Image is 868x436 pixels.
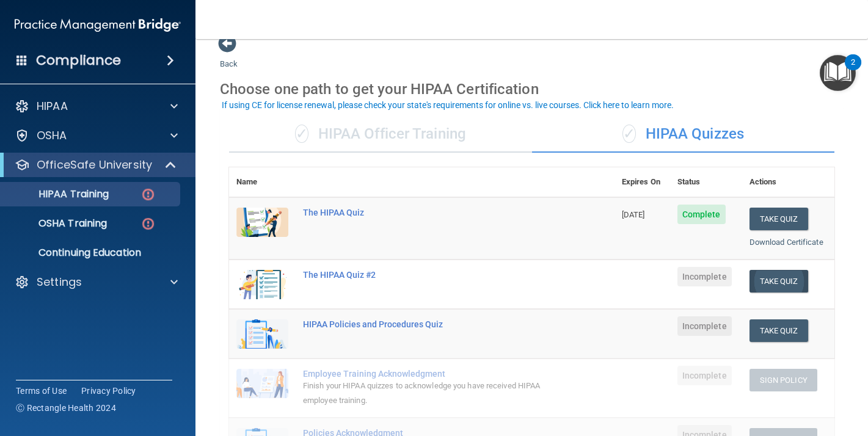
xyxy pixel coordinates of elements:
[670,167,742,197] th: Status
[37,99,68,114] p: HIPAA
[295,125,308,143] span: ✓
[622,125,636,143] span: ✓
[749,238,823,247] a: Download Certificate
[37,158,152,172] p: OfficeSafe University
[8,217,107,230] p: OSHA Training
[677,316,732,336] span: Incomplete
[677,205,726,224] span: Complete
[532,116,835,153] div: HIPAA Quizzes
[15,158,177,172] a: OfficeSafe University
[140,216,156,231] img: danger-circle.6113f641.png
[229,167,296,197] th: Name
[749,319,808,342] button: Take Quiz
[615,167,670,197] th: Expires On
[303,208,553,217] div: The HIPAA Quiz
[749,270,808,292] button: Take Quiz
[303,379,553,408] div: Finish your HIPAA quizzes to acknowledge you have received HIPAA employee training.
[749,208,808,230] button: Take Quiz
[36,52,121,69] h4: Compliance
[622,210,645,219] span: [DATE]
[851,62,855,78] div: 2
[749,369,817,391] button: Sign Policy
[742,167,834,197] th: Actions
[220,45,238,68] a: Back
[15,13,181,37] img: PMB logo
[677,267,732,286] span: Incomplete
[222,101,674,109] div: If using CE for license renewal, please check your state's requirements for online vs. live cours...
[820,55,856,91] button: Open Resource Center, 2 new notifications
[303,319,553,329] div: HIPAA Policies and Procedures Quiz
[8,247,175,259] p: Continuing Education
[229,116,532,153] div: HIPAA Officer Training
[220,99,676,111] button: If using CE for license renewal, please check your state's requirements for online vs. live cours...
[15,99,178,114] a: HIPAA
[8,188,109,200] p: HIPAA Training
[81,385,136,397] a: Privacy Policy
[140,187,156,202] img: danger-circle.6113f641.png
[37,275,82,289] p: Settings
[15,128,178,143] a: OSHA
[220,71,844,107] div: Choose one path to get your HIPAA Certification
[37,128,67,143] p: OSHA
[16,402,116,414] span: Ⓒ Rectangle Health 2024
[16,385,67,397] a: Terms of Use
[303,369,553,379] div: Employee Training Acknowledgment
[677,366,732,385] span: Incomplete
[303,270,553,280] div: The HIPAA Quiz #2
[15,275,178,289] a: Settings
